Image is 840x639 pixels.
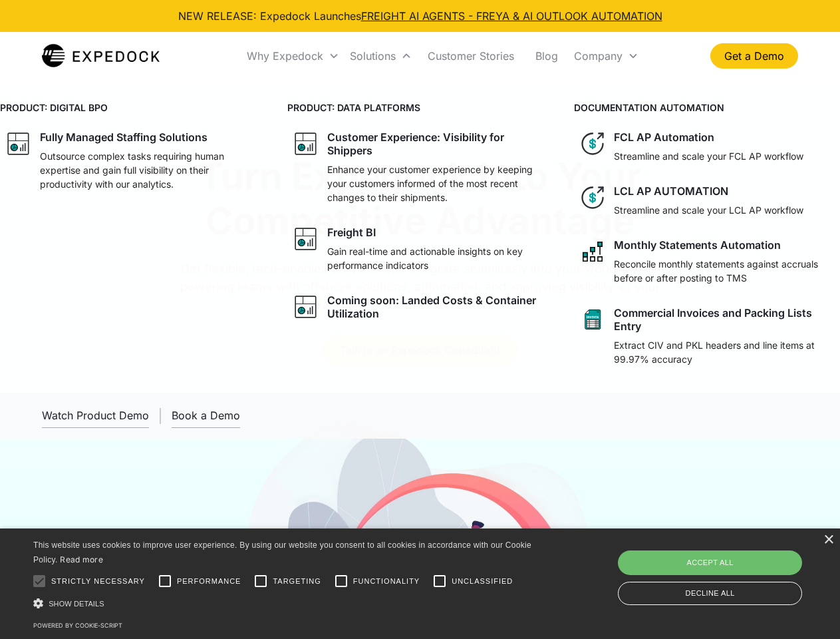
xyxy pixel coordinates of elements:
[579,306,606,333] img: sheet icon
[574,101,840,114] h4: DOCUMENTATION AUTOMATION
[619,495,840,639] iframe: Chat Widget
[614,203,803,217] p: Streamline and scale your LCL AP workflow
[350,49,396,63] div: Solutions
[345,33,417,79] div: Solutions
[614,130,714,144] div: FCL AP Automation
[327,162,548,204] p: Enhance your customer experience by keeping your customers informed of the most recent changes to...
[287,101,553,114] h4: PRODUCT: DATA PLATFORMS
[614,338,835,366] p: Extract CIV and PKL headers and line items at 99.97% accuracy
[327,226,376,239] div: Freight BI
[614,306,835,333] div: Commercial Invoices and Packing Lists Entry
[574,49,623,63] div: Company
[33,622,122,629] a: Powered by cookie-script
[417,33,525,79] a: Customer Stories
[287,288,553,325] a: graph iconComing soon: Landed Costs & Container Utilization
[710,43,798,69] a: Get a Demo
[293,130,319,157] img: graph icon
[5,130,32,157] img: graph icon
[327,244,548,272] p: Gain real-time and actionable insights on key performance indicators
[42,43,160,69] img: Expedock Logo
[40,130,208,144] div: Fully Managed Staffing Solutions
[287,125,553,210] a: graph iconCustomer Experience: Visibility for ShippersEnhance your customer experience by keeping...
[273,576,321,587] span: Targeting
[49,600,104,608] span: Show details
[42,409,149,422] div: Watch Product Demo
[614,149,803,163] p: Streamline and scale your FCL AP workflow
[177,576,241,587] span: Performance
[40,149,261,191] p: Outsource complex tasks requiring human expertise and gain full visibility on their productivity ...
[241,33,345,79] div: Why Expedock
[452,576,513,587] span: Unclassified
[579,184,606,211] img: dollar icon
[614,238,781,252] div: Monthly Statements Automation
[247,49,323,63] div: Why Expedock
[361,9,662,23] a: FREIGHT AI AGENTS - FREYA & AI OUTLOOK AUTOMATION
[42,403,149,428] a: open lightbox
[172,403,240,428] a: Book a Demo
[579,238,606,265] img: network like icon
[293,226,319,252] img: graph icon
[172,409,240,422] div: Book a Demo
[614,257,835,285] p: Reconcile monthly statements against accruals before or after posting to TMS
[42,43,160,69] a: home
[293,294,319,320] img: graph icon
[327,130,548,157] div: Customer Experience: Visibility for Shippers
[579,130,606,157] img: dollar icon
[33,596,536,610] div: Show details
[60,554,103,564] a: Read more
[614,184,728,198] div: LCL AP AUTOMATION
[287,220,553,278] a: graph iconFreight BIGain real-time and actionable insights on key performance indicators
[569,33,644,79] div: Company
[574,233,840,290] a: network like iconMonthly Statements AutomationReconcile monthly statements against accruals befor...
[525,33,569,79] a: Blog
[574,301,840,371] a: sheet iconCommercial Invoices and Packing Lists EntryExtract CIV and PKL headers and line items a...
[178,8,662,24] div: NEW RELEASE: Expedock Launches
[327,294,548,320] div: Coming soon: Landed Costs & Container Utilization
[574,179,840,222] a: dollar iconLCL AP AUTOMATIONStreamline and scale your LCL AP workflow
[51,576,145,587] span: Strictly necessary
[33,540,531,565] span: This website uses cookies to improve user experience. By using our website you consent to all coo...
[574,125,840,168] a: dollar iconFCL AP AutomationStreamline and scale your FCL AP workflow
[353,576,420,587] span: Functionality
